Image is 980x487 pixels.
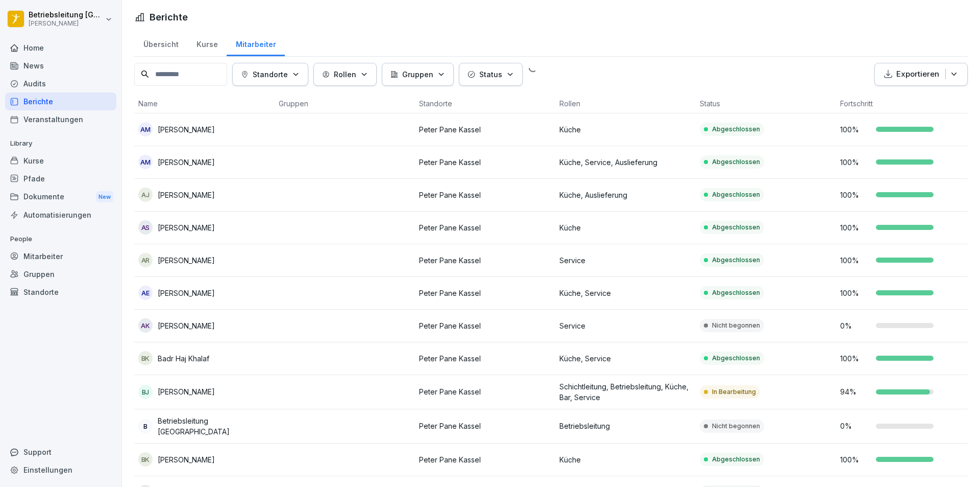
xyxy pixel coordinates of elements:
p: Küche, Service, Auslieferung [559,157,692,168]
p: [PERSON_NAME] [158,288,215,298]
th: Status [696,94,836,113]
p: 100 % [840,124,871,135]
p: Abgeschlossen [712,190,760,199]
p: Exportieren [896,68,939,80]
button: Standorte [232,63,308,86]
p: Peter Pane Kassel [419,421,551,431]
p: Küche [559,454,692,465]
a: DokumenteNew [5,188,116,206]
a: Automatisierungen [5,206,116,224]
div: AE [138,286,153,300]
p: Peter Pane Kassel [419,454,551,465]
p: Peter Pane Kassel [419,288,551,298]
div: BK [138,452,153,467]
p: Abgeschlossen [712,125,760,134]
p: 0 % [840,421,871,431]
p: [PERSON_NAME] [158,320,215,331]
th: Gruppen [275,94,415,113]
div: BJ [138,385,153,399]
p: 100 % [840,190,871,200]
a: News [5,57,116,75]
a: Pfade [5,170,116,188]
p: Service [559,255,692,266]
p: [PERSON_NAME] [158,190,215,200]
a: Mitarbeiter [5,247,116,265]
p: Abgeschlossen [712,256,760,265]
p: Gruppen [402,69,433,80]
div: Dokumente [5,188,116,206]
p: Peter Pane Kassel [419,320,551,331]
div: New [96,191,113,203]
th: Name [134,94,275,113]
th: Standorte [415,94,555,113]
div: AM [138,122,153,136]
p: 100 % [840,288,871,298]
p: Peter Pane Kassel [419,222,551,233]
p: Betriebsleitung [GEOGRAPHIC_DATA] [29,11,103,19]
div: AR [138,253,153,267]
p: 100 % [840,157,871,168]
th: Fortschritt [836,94,976,113]
p: [PERSON_NAME] [158,454,215,465]
a: Einstellungen [5,461,116,479]
p: 100 % [840,454,871,465]
p: [PERSON_NAME] [158,157,215,168]
p: 94 % [840,386,871,397]
a: Gruppen [5,265,116,283]
p: People [5,231,116,247]
p: Betriebsleitung [GEOGRAPHIC_DATA] [158,415,271,437]
p: Küche [559,124,692,135]
a: Standorte [5,283,116,301]
p: Abgeschlossen [712,455,760,464]
h1: Berichte [150,10,188,24]
p: Rollen [334,69,356,80]
p: 100 % [840,255,871,266]
p: Küche [559,222,692,233]
div: BK [138,351,153,365]
p: Service [559,320,692,331]
div: Mitarbeiter [227,30,285,56]
a: Home [5,39,116,57]
p: Peter Pane Kassel [419,157,551,168]
div: AK [138,318,153,333]
a: Kurse [5,152,116,170]
button: Exportieren [874,63,968,86]
p: [PERSON_NAME] [158,124,215,135]
p: Küche, Service [559,288,692,298]
a: Veranstaltungen [5,110,116,128]
p: Peter Pane Kassel [419,386,551,397]
p: Abgeschlossen [712,354,760,363]
p: [PERSON_NAME] [158,386,215,397]
p: Peter Pane Kassel [419,190,551,200]
p: 0 % [840,320,871,331]
th: Rollen [555,94,696,113]
div: Support [5,443,116,461]
p: Betriebsleitung [559,421,692,431]
p: Library [5,135,116,152]
a: Übersicht [134,30,187,56]
p: Küche, Service [559,353,692,364]
a: Audits [5,75,116,92]
button: Rollen [313,63,377,86]
a: Kurse [187,30,227,56]
p: [PERSON_NAME] [158,222,215,233]
p: Schichtleitung, Betriebsleitung, Küche, Bar, Service [559,381,692,403]
p: Badr Haj Khalaf [158,353,209,364]
div: AM [138,155,153,169]
p: Status [479,69,502,80]
p: Peter Pane Kassel [419,255,551,266]
div: B [138,419,153,433]
button: Status [459,63,523,86]
a: Berichte [5,92,116,110]
div: AS [138,220,153,235]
